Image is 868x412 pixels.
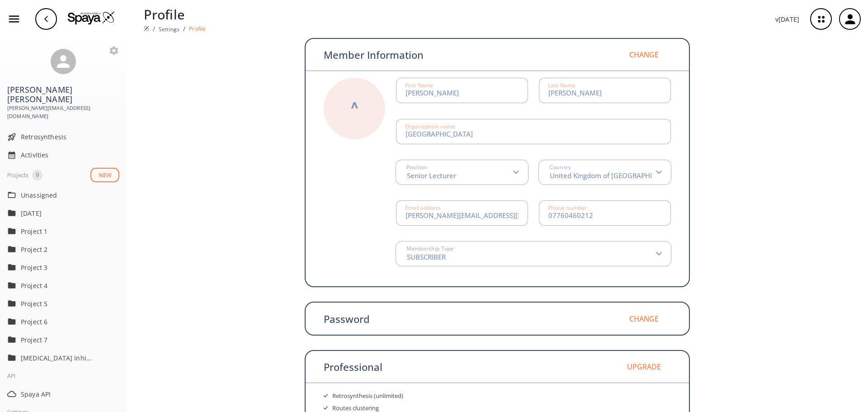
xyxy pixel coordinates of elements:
p: v [DATE] [775,14,799,24]
p: [DATE] [21,208,93,218]
p: Project 1 [21,227,93,236]
p: [MEDICAL_DATA] Inhibitors [21,353,93,363]
p: Project 5 [21,299,93,308]
button: Change [617,44,671,66]
h3: [PERSON_NAME] [PERSON_NAME] [7,85,119,104]
div: Spaya API [4,385,123,403]
p: Project 6 [21,317,93,327]
div: Phone number [548,205,587,211]
p: Member Information [324,50,424,60]
button: Change [617,308,671,330]
div: [MEDICAL_DATA] Inhibitors [4,349,123,367]
div: Retrosynthesis (unlimited) [332,390,403,402]
p: Profile [144,5,206,24]
div: Project 7 [4,331,123,349]
img: Tick Icon [324,394,328,398]
button: Upgrade [617,356,671,378]
p: Project 3 [21,263,93,272]
div: A [348,99,361,118]
label: Membership Type [404,246,453,251]
div: Project 2 [4,240,123,258]
div: Last Name [548,83,576,88]
label: Select image [332,109,377,118]
div: Retrosynthesis [4,128,123,146]
p: Professional [324,362,382,372]
p: Project 2 [21,245,93,254]
div: Project 4 [4,276,123,294]
div: Project 3 [4,258,123,276]
p: Profile [189,25,206,33]
a: Settings [159,25,179,33]
span: Retrosynthesis [21,132,119,142]
li: / [183,24,185,33]
img: Spaya logo [144,26,149,31]
span: 9 [32,170,42,180]
span: [PERSON_NAME][EMAIL_ADDRESS][DOMAIN_NAME] [7,104,119,121]
img: Logo Spaya [68,11,115,24]
span: Activities [21,150,119,160]
div: Activities [4,146,123,164]
label: Position [404,165,428,170]
p: Project 4 [21,281,93,290]
div: Organization name [405,124,455,129]
p: Project 7 [21,335,93,345]
div: Email address [405,205,441,211]
label: Country [547,165,571,170]
div: Project 5 [4,294,123,313]
div: First Name [405,83,433,88]
li: / [153,24,155,33]
div: Unassigned [4,186,123,204]
p: Password [324,314,370,324]
div: Project 6 [4,313,123,331]
div: [DATE] [4,204,123,222]
span: Unassigned [21,190,119,200]
div: Project 1 [4,222,123,240]
button: NEW [90,168,119,183]
img: Tick Icon [324,406,328,410]
div: Projects [7,170,28,180]
span: Spaya API [21,389,119,399]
